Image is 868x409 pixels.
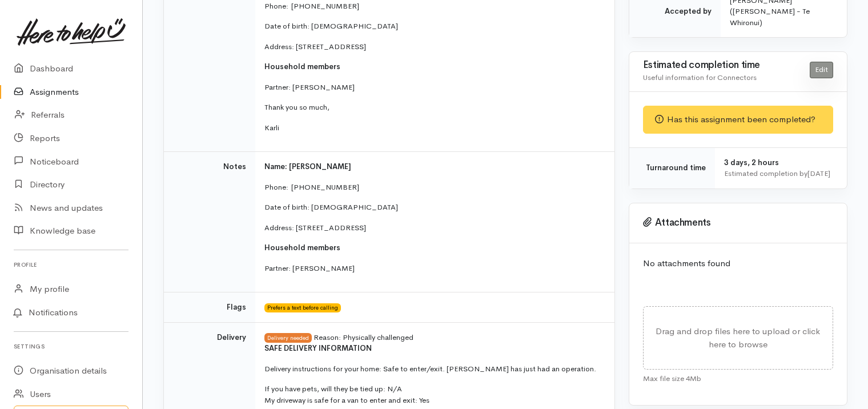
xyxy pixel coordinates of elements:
[264,363,601,375] p: Delivery instructions for your home: Safe to enter/exit. [PERSON_NAME] has just had an operation.
[264,82,601,93] p: Partner: [PERSON_NAME]
[724,168,833,179] div: Estimated completion by
[164,152,255,292] td: Notes
[264,243,340,252] span: Household members
[264,62,340,71] span: Household members
[264,333,312,342] span: Delivery needed
[643,217,833,228] h3: Attachments
[643,257,833,270] p: No attachments found
[264,21,601,32] p: Date of birth: [DEMOGRAPHIC_DATA]
[264,162,351,171] span: Name: [PERSON_NAME]
[807,169,830,178] time: [DATE]
[264,1,601,12] p: Phone: [PHONE_NUMBER]
[264,182,601,193] p: Phone: [PHONE_NUMBER]
[164,292,255,323] td: Flags
[643,73,757,82] span: Useful information for Connectors
[264,102,601,113] p: Thank you so much,
[14,339,128,354] h6: Settings
[264,222,601,234] p: Address: [STREET_ADDRESS]
[264,263,601,274] p: Partner: [PERSON_NAME]
[724,158,779,167] span: 3 days, 2 hours
[264,202,601,213] p: Date of birth: [DEMOGRAPHIC_DATA]
[314,332,413,342] span: Reason: Physically challenged
[264,122,601,134] p: Karli
[629,147,715,189] td: Turnaround time
[643,60,810,71] h3: Estimated completion time
[264,343,372,353] b: SAFE DELIVERY INFORMATION
[264,303,341,312] span: Prefers a text before calling
[14,257,128,272] h6: Profile
[656,326,820,350] span: Drag and drop files here to upload or click here to browse
[264,41,601,53] p: Address: [STREET_ADDRESS]
[810,62,833,78] a: Edit
[643,106,833,134] div: Has this assignment been completed?
[643,370,833,384] div: Max file size 4Mb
